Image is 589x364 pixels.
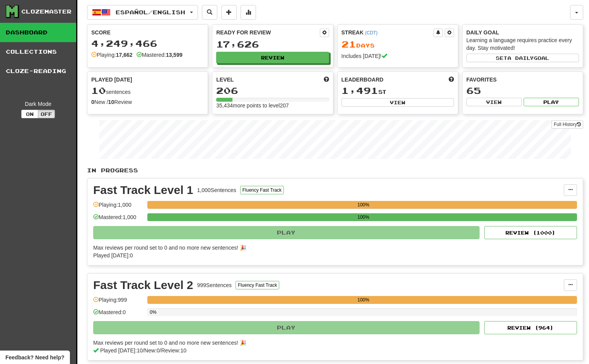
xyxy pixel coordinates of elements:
[221,5,237,20] button: Add sentence to collection
[236,281,279,289] button: Fluency Fast Track
[91,86,204,96] div: sentences
[91,29,204,36] div: Score
[160,347,161,354] span: /
[341,86,454,96] div: st
[93,226,480,239] button: Play
[21,8,72,15] div: Clozemaster
[150,296,577,304] div: 100%
[216,102,329,109] div: 35,434 more points to level 207
[5,354,64,361] span: Open feedback widget
[150,201,577,209] div: 100%
[365,30,377,36] a: (CDT)
[216,76,234,83] span: Level
[341,29,434,36] div: Streak
[216,29,319,36] div: Ready for Review
[93,201,143,214] div: Playing: 1,000
[240,186,284,194] button: Fluency Fast Track
[324,76,329,83] span: Score more points to level up
[466,86,579,95] div: 65
[93,244,572,252] div: Max reviews per round set to 0 and no more new sentences! 🎉
[137,51,183,59] div: Mastered:
[341,39,454,49] div: Day s
[551,120,583,129] a: Full History
[93,252,133,259] span: Played [DATE]: 0
[216,39,329,49] div: 17,626
[91,98,204,106] div: New / Review
[38,110,55,118] button: Off
[202,5,217,20] button: Search sentences
[449,76,454,83] span: This week in points, UTC
[507,55,534,61] span: a daily
[197,281,232,289] div: 999 Sentences
[466,29,579,36] div: Daily Goal
[466,76,579,83] div: Favorites
[93,279,193,291] div: Fast Track Level 2
[91,99,94,105] strong: 0
[341,76,384,83] span: Leaderboard
[93,321,480,334] button: Play
[108,99,114,105] strong: 10
[93,296,143,309] div: Playing: 999
[93,184,193,196] div: Fast Track Level 1
[466,36,579,52] div: Learning a language requires practice every day. Stay motivated!
[100,347,143,354] span: Played [DATE]: 10
[91,39,204,48] div: 4,249,466
[116,9,185,15] span: Español / English
[150,213,577,221] div: 100%
[466,98,522,106] button: View
[484,226,577,239] button: Review (1000)
[466,54,579,62] button: Seta dailygoal
[93,213,143,226] div: Mastered: 1,000
[166,52,183,58] strong: 13,599
[216,52,329,63] button: Review
[93,308,143,321] div: Mastered: 0
[484,321,577,334] button: Review (964)
[91,85,106,96] span: 10
[87,167,583,174] p: In Progress
[21,110,38,118] button: On
[91,76,132,83] span: Played [DATE]
[93,339,572,347] div: Max reviews per round set to 0 and no more new sentences! 🎉
[143,347,144,354] span: /
[241,5,256,20] button: More stats
[6,100,70,108] div: Dark Mode
[341,39,356,49] span: 21
[341,98,454,107] button: View
[116,52,133,58] strong: 17,662
[91,51,133,59] div: Playing:
[144,347,160,354] span: New: 0
[87,5,198,20] button: Español/English
[341,85,378,96] span: 1,491
[341,52,454,60] div: Includes [DATE]!
[161,347,186,354] span: Review: 10
[197,186,236,194] div: 1,000 Sentences
[216,86,329,95] div: 206
[524,98,579,106] button: Play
